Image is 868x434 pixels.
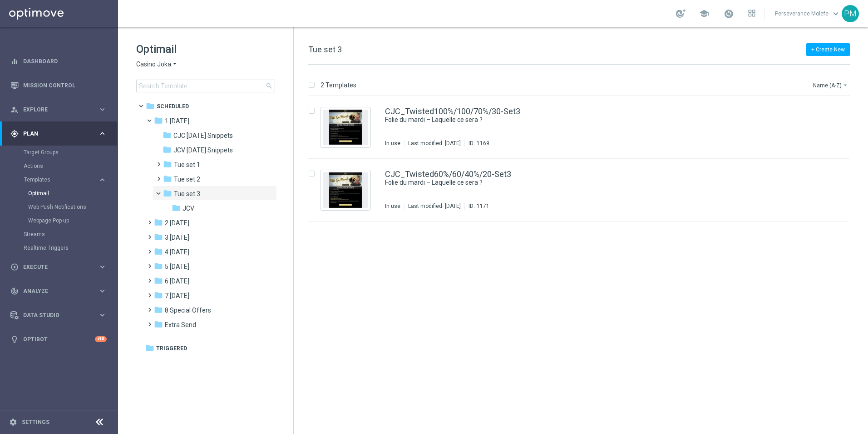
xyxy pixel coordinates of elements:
button: lightbulb Optibot +10 [10,336,107,343]
i: folder [154,247,163,256]
i: gps_fixed [10,130,19,138]
i: play_circle_outline [10,263,19,271]
a: Folie du mardi – Laquelle ce sera ? [385,116,790,124]
div: Realtime Triggers [24,241,117,255]
i: keyboard_arrow_right [98,262,107,271]
i: folder [154,276,163,285]
span: Scheduled [157,102,189,111]
span: Data Studio [23,313,98,318]
div: Actions [24,159,117,173]
div: Folie du mardi – Laquelle ce sera ? [385,178,811,187]
a: Dashboard [23,49,107,73]
div: In use [385,140,400,147]
span: Tue set 2 [174,175,200,183]
span: search [266,82,273,90]
a: Settings [22,419,49,425]
div: Web Push Notifications [28,200,117,214]
a: Actions [24,162,94,170]
div: Plan [10,130,98,138]
span: Tue set 1 [174,161,200,169]
a: Web Push Notifications [28,203,94,211]
a: Realtime Triggers [24,244,94,252]
button: + Create New [806,43,850,56]
i: folder [145,343,154,353]
a: CJC_Twisted100%/100/70%/30-Set3 [385,107,520,116]
a: Folie du mardi – Laquelle ce sera ? [385,178,790,187]
img: 1171.jpeg [323,172,368,208]
span: 5 Saturday [165,262,189,271]
i: folder [154,320,163,329]
div: Optimail [28,187,117,200]
span: 4 Friday [165,248,189,256]
span: 3 Thursday [165,233,189,242]
div: Last modified: [DATE] [404,202,464,210]
span: 7 Monday [165,292,189,300]
a: Optimail [28,190,94,197]
h1: Optimail [136,42,275,56]
i: folder [172,203,181,212]
i: person_search [10,106,19,114]
span: JCV Tuesday Snippets [173,146,233,154]
div: +10 [95,336,107,342]
span: JCV [182,204,194,212]
a: CJC_Twisted60%/60/40%/20-Set3 [385,170,511,178]
span: Explore [23,107,98,112]
i: arrow_drop_down [842,81,849,89]
div: Press SPACE to select this row. [299,96,866,159]
i: keyboard_arrow_right [98,176,107,184]
a: Target Groups [24,149,94,156]
span: Plan [23,131,98,136]
span: 6 Sunday [165,277,189,285]
button: play_circle_outline Execute keyboard_arrow_right [10,263,107,271]
i: folder [154,291,163,300]
span: Tue set 3 [174,190,200,198]
img: 1169.jpeg [323,110,368,145]
button: Mission Control [10,82,107,89]
div: Data Studio keyboard_arrow_right [10,312,107,319]
button: track_changes Analyze keyboard_arrow_right [10,288,107,295]
span: Templates [24,177,89,182]
i: equalizer [10,57,19,66]
div: Dashboard [10,49,107,73]
div: Streams [24,227,117,241]
span: keyboard_arrow_down [831,9,841,19]
span: CJC Tuesday Snippets [173,131,233,140]
a: Webpage Pop-up [28,217,94,224]
span: Extra Send [165,321,196,329]
i: folder [154,116,163,125]
button: person_search Explore keyboard_arrow_right [10,106,107,113]
i: folder [163,174,172,183]
div: Execute [10,263,98,271]
i: lightbulb [10,335,19,343]
div: Analyze [10,287,98,295]
div: Optibot [10,327,107,351]
i: keyboard_arrow_right [98,287,107,295]
i: folder [146,101,155,111]
span: Analyze [23,288,98,294]
i: folder [163,189,172,198]
div: Folie du mardi – Laquelle ce sera ? [385,116,811,124]
span: Casino Joka [136,60,171,69]
div: 1169 [477,140,489,147]
button: Casino Joka arrow_drop_down [136,60,178,69]
i: folder [163,131,172,140]
i: folder [154,218,163,227]
div: Templates [24,177,98,182]
button: Templates keyboard_arrow_right [24,176,107,183]
span: 1 Tuesday [165,117,189,125]
span: 2 Wednesday [165,219,189,227]
span: Tue set 3 [308,45,342,54]
a: Perseverance Molefekeyboard_arrow_down [774,7,842,20]
div: Data Studio [10,311,98,319]
i: folder [154,305,163,314]
button: equalizer Dashboard [10,58,107,65]
input: Search Template [136,80,275,92]
p: 2 Templates [321,81,356,89]
button: gps_fixed Plan keyboard_arrow_right [10,130,107,137]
